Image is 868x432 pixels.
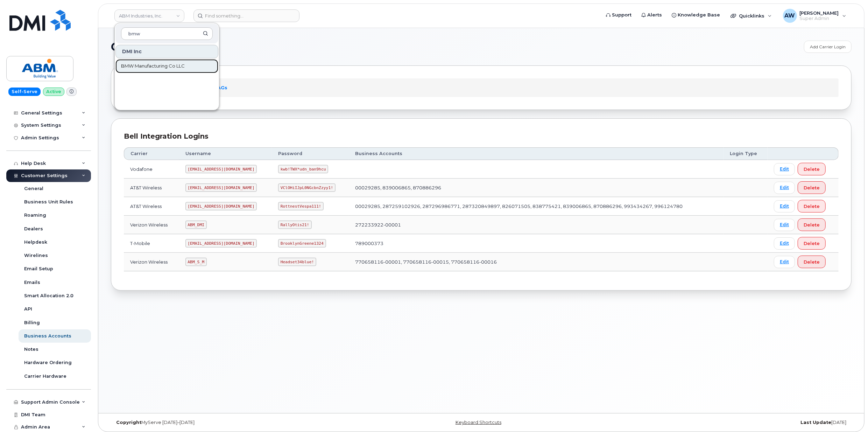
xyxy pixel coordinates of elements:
[349,234,724,253] td: 789000373
[124,253,179,271] td: Verizon Wireless
[349,197,724,216] td: 00029285, 287259102926, 287296986771, 287320849897, 826071505, 838775421, 839006865, 870886296, 9...
[798,200,826,212] button: Delete
[804,166,820,173] span: Delete
[804,222,820,228] span: Delete
[798,237,826,250] button: Delete
[774,200,795,212] a: Edit
[124,160,179,179] td: Vodafone
[804,259,820,265] span: Delete
[116,420,141,425] strong: Copyright
[798,256,826,268] button: Delete
[774,182,795,194] a: Edit
[278,202,324,210] code: RottnestVespa111!
[798,181,826,194] button: Delete
[185,239,257,248] code: [EMAIL_ADDRESS][DOMAIN_NAME]
[272,147,349,160] th: Password
[121,27,213,40] input: Search
[185,165,257,173] code: [EMAIL_ADDRESS][DOMAIN_NAME]
[124,234,179,253] td: T-Mobile
[349,179,724,197] td: 00029285, 839006865, 870886296
[185,221,207,229] code: ABM_DMI
[456,420,501,425] a: Keyboard Shortcuts
[804,203,820,210] span: Delete
[111,42,192,52] span: Carrier Logins
[774,219,795,231] a: Edit
[121,63,185,70] span: BMW Manufacturing Co LLC
[804,184,820,191] span: Delete
[278,258,316,266] code: Headset34blue!
[124,216,179,234] td: Verizon Wireless
[115,45,218,58] div: DMI Inc
[774,256,795,268] a: Edit
[124,197,179,216] td: AT&T Wireless
[124,147,179,160] th: Carrier
[798,218,826,231] button: Delete
[605,420,852,425] div: [DATE]
[798,163,826,175] button: Delete
[349,216,724,234] td: 272233922-00001
[278,221,311,229] code: RallyOtis21!
[124,131,839,141] div: Bell Integration Logins
[774,237,795,250] a: Edit
[800,420,831,425] strong: Last Update
[804,240,820,247] span: Delete
[111,420,358,425] div: MyServe [DATE]–[DATE]
[278,183,336,192] code: VClOHiIJpL0NGcbnZzyy1!
[724,147,768,160] th: Login Type
[179,147,272,160] th: Username
[185,258,207,266] code: ABM_S_M
[804,41,852,53] a: Add Carrier Login
[185,202,257,210] code: [EMAIL_ADDRESS][DOMAIN_NAME]
[278,165,328,173] code: kwb!TWX*udn_ban9hcu
[278,239,326,248] code: BrooklynGreene1324
[774,163,795,175] a: Edit
[115,59,218,73] a: BMW Manufacturing Co LLC
[349,253,724,271] td: 770658116-00001, 770658116-00015, 770658116-00016
[185,183,257,192] code: [EMAIL_ADDRESS][DOMAIN_NAME]
[349,147,724,160] th: Business Accounts
[124,179,179,197] td: AT&T Wireless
